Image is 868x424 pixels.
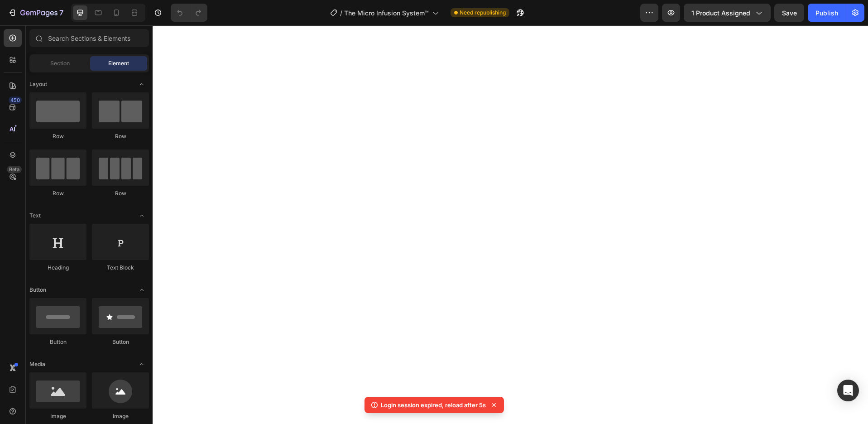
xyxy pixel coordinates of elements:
[344,8,429,18] span: The Micro Infusion System™
[59,7,63,18] p: 7
[134,283,149,297] span: Toggle open
[92,189,149,198] div: Row
[50,59,70,67] span: Section
[29,29,149,47] input: Search Sections & Elements
[29,212,41,220] span: Text
[460,9,506,17] span: Need republishing
[815,8,838,18] div: Publish
[92,338,149,346] div: Button
[340,8,342,18] span: /
[134,77,149,92] span: Toggle open
[108,59,129,67] span: Element
[29,338,86,346] div: Button
[92,264,149,272] div: Text Block
[92,132,149,140] div: Row
[4,4,67,22] button: 7
[29,360,45,368] span: Media
[782,9,797,17] span: Save
[837,380,859,401] div: Open Intercom Messenger
[29,286,46,294] span: Button
[684,4,771,22] button: 1 product assigned
[381,400,486,410] p: Login session expired, reload after 5s
[774,4,804,22] button: Save
[29,132,86,140] div: Row
[691,8,750,18] span: 1 product assigned
[29,264,86,272] div: Heading
[29,80,47,88] span: Layout
[134,357,149,371] span: Toggle open
[171,4,207,22] div: Undo/Redo
[808,4,846,22] button: Publish
[134,208,149,223] span: Toggle open
[29,189,86,198] div: Row
[9,96,22,104] div: 450
[7,166,22,173] div: Beta
[29,412,86,420] div: Image
[92,412,149,420] div: Image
